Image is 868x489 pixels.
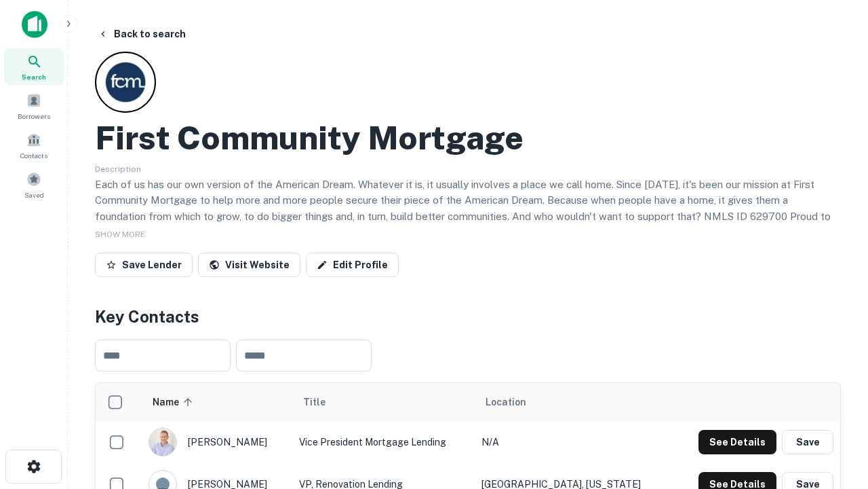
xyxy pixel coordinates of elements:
[475,383,671,421] th: Location
[292,383,475,421] th: Title
[4,166,64,203] a: Saved
[142,383,292,421] th: Name
[22,71,46,82] span: Search
[306,253,399,277] a: Edit Profile
[486,394,526,410] span: Location
[95,164,141,174] span: Description
[95,253,193,277] button: Save Lender
[153,394,197,410] span: Name
[22,11,47,38] img: capitalize-icon.png
[4,48,64,85] a: Search
[198,253,300,277] a: Visit Website
[20,150,47,161] span: Contacts
[4,88,64,124] a: Borrowers
[95,118,524,158] h2: First Community Mortgage
[4,127,64,164] a: Contacts
[800,380,868,446] iframe: Chat Widget
[95,177,841,240] p: Each of us has our own version of the American Dream. Whatever it is, it usually involves a place...
[149,429,176,456] img: 1520878720083
[95,230,145,239] span: SHOW MORE
[18,111,50,122] span: Borrowers
[782,430,833,454] button: Save
[303,394,343,410] span: Title
[698,430,776,454] button: See Details
[475,421,671,463] td: N/A
[292,421,475,463] td: Vice President Mortgage Lending
[95,304,841,329] h4: Key Contacts
[92,22,191,46] button: Back to search
[24,189,44,200] span: Saved
[149,428,285,456] div: [PERSON_NAME]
